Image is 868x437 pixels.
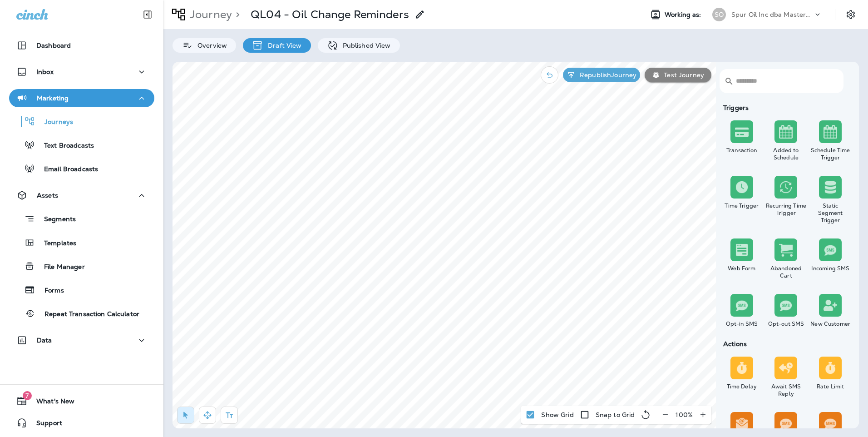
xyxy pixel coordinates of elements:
p: Dashboard [36,42,71,49]
button: Email Broadcasts [9,159,154,178]
p: Draft View [263,42,301,49]
button: Templates [9,233,154,252]
div: Added to Schedule [766,147,807,161]
button: Data [9,331,154,349]
div: Abandoned Cart [766,265,807,279]
button: RepublishJourney [563,68,640,82]
p: Forms [35,287,64,295]
div: Actions [720,340,853,348]
div: Rate Limit [810,383,851,390]
div: Schedule Time Trigger [810,147,851,161]
p: Text Broadcasts [35,142,94,150]
button: Test Journey [645,68,711,82]
span: Support [27,419,62,430]
span: 7 [23,391,32,400]
div: SO [712,8,726,21]
button: File Manager [9,257,154,276]
p: Assets [37,192,58,199]
button: Forms [9,280,154,299]
div: Await SMS Reply [766,383,807,397]
button: Segments [9,209,154,228]
div: Opt-in SMS [721,320,762,328]
p: Published View [338,42,391,49]
p: Templates [35,239,76,248]
p: Overview [193,42,227,49]
p: File Manager [35,263,85,272]
button: 7What's New [9,392,154,410]
p: Snap to Grid [596,411,635,418]
button: Repeat Transaction Calculator [9,304,154,323]
div: Triggers [720,104,853,111]
p: Journey [186,8,232,21]
p: QL04 - Oil Change Reminders [251,8,409,21]
p: Inbox [36,68,54,75]
p: Spur Oil Inc dba MasterLube [731,11,813,18]
p: Segments [35,215,76,224]
button: Collapse Sidebar [135,5,160,24]
p: Test Journey [660,71,704,79]
p: Email Broadcasts [35,165,98,174]
button: Dashboard [9,36,154,55]
p: Data [37,337,52,344]
p: Show Grid [541,411,573,418]
div: Transaction [721,147,762,154]
span: What's New [27,397,74,408]
div: New Customer [810,320,851,328]
p: Republish Journey [576,71,636,79]
button: Inbox [9,63,154,81]
div: Static Segment Trigger [810,202,851,224]
div: Time Trigger [721,202,762,209]
div: Recurring Time Trigger [766,202,807,217]
button: Support [9,414,154,432]
button: Marketing [9,89,154,107]
button: Assets [9,186,154,204]
button: Settings [843,6,859,23]
p: 100 % [676,411,693,418]
div: Time Delay [721,383,762,390]
p: Repeat Transaction Calculator [35,310,139,319]
div: Web Form [721,265,762,272]
div: Incoming SMS [810,265,851,272]
span: Working as: [665,11,703,19]
button: Journeys [9,112,154,131]
p: Marketing [37,94,69,102]
button: Text Broadcasts [9,135,154,154]
p: > [232,8,240,21]
p: Journeys [35,118,73,127]
div: Opt-out SMS [766,320,807,328]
